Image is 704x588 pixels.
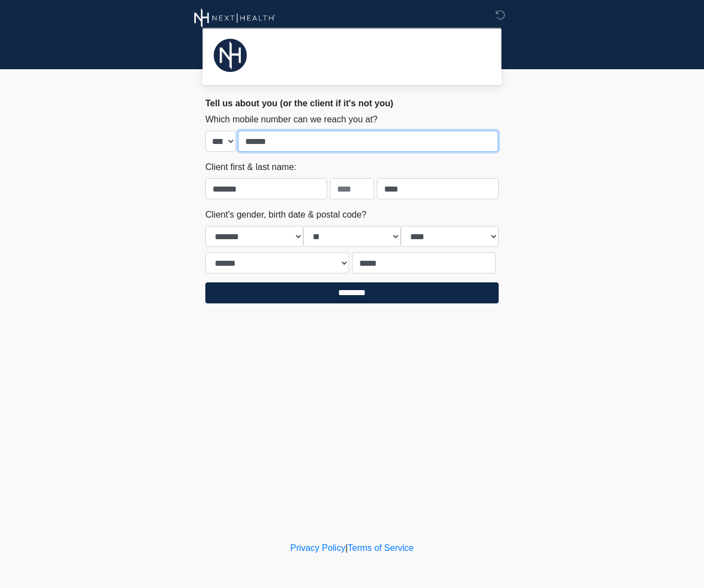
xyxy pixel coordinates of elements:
a: | [345,543,348,553]
a: Privacy Policy [291,543,346,553]
label: Which mobile number can we reach you at? [205,113,377,126]
label: Client first & last name: [205,161,297,174]
h2: Tell us about you (or the client if it's not you) [205,98,499,109]
label: Client's gender, birth date & postal code? [205,208,366,221]
img: Agent Avatar [214,39,247,72]
a: Terms of Service [348,543,413,553]
img: Next Health Wellness Logo [194,8,276,28]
